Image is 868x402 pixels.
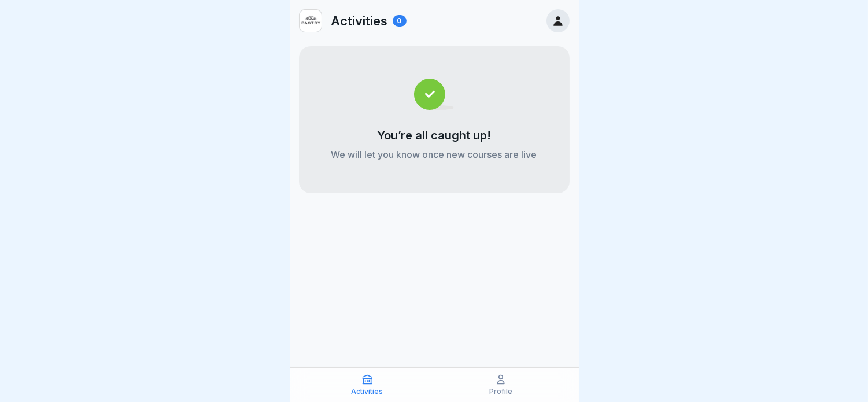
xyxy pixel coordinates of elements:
[414,79,454,110] img: completed.svg
[300,10,322,32] img: iul5qwversj33u15y8qp7nzo.png
[393,15,407,27] div: 0
[489,388,512,396] p: Profile
[352,388,383,396] p: Activities
[377,128,491,142] p: You’re all caught up!
[331,13,388,28] p: Activities
[331,148,537,161] p: We will let you know once new courses are live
